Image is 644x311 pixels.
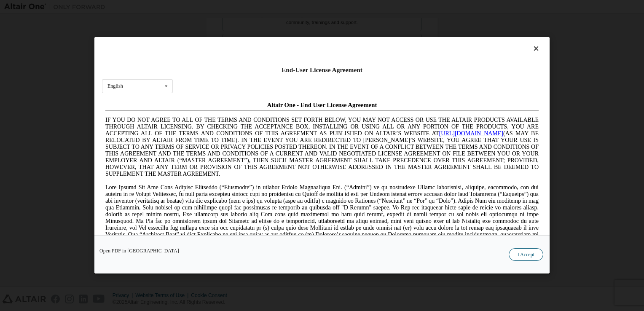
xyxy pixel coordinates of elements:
button: I Accept [509,249,543,261]
a: [URL][DOMAIN_NAME] [337,32,401,38]
div: English [107,84,123,89]
span: Altair One - End User License Agreement [165,3,275,10]
a: Open PDF in [GEOGRAPHIC_DATA] [99,249,179,254]
span: IF YOU DO NOT AGREE TO ALL OF THE TERMS AND CONDITIONS SET FORTH BELOW, YOU MAY NOT ACCESS OR USE... [3,19,437,79]
span: Lore Ipsumd Sit Ame Cons Adipisc Elitseddo (“Eiusmodte”) in utlabor Etdolo Magnaaliqua Eni. (“Adm... [3,86,437,146]
div: End-User License Agreement [102,66,542,74]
